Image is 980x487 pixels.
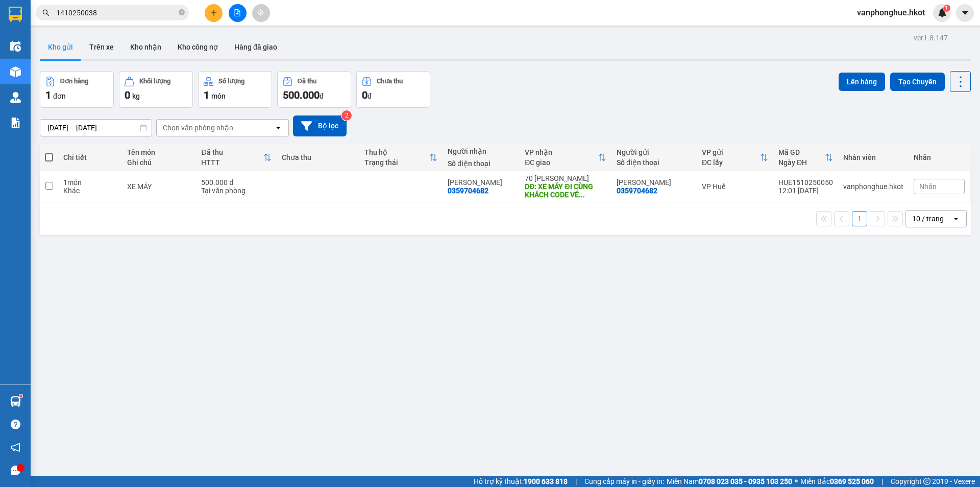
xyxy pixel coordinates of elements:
span: close-circle [179,8,185,18]
span: notification [11,443,20,452]
div: Đơn hàng [60,78,88,85]
span: kg [132,92,140,100]
div: Ngày ĐH [778,158,825,167]
div: VP gửi [702,148,760,156]
div: VP Huế [702,182,768,191]
span: 0 [362,89,367,101]
span: question-circle [11,420,20,429]
button: Tạo Chuyến [890,73,945,91]
div: 12:01 [DATE] [778,187,833,195]
div: Khác [63,187,116,195]
div: Phạm Vân [448,178,514,187]
div: 0359704682 [448,187,488,195]
sup: 1 [943,5,950,12]
span: Hỗ trợ kỹ thuật: [474,476,568,487]
div: Khối lượng [139,78,170,85]
button: Lên hàng [839,73,885,91]
div: 0359704682 [617,187,657,195]
div: Tại văn phòng [201,187,271,195]
div: Người gửi [617,148,692,156]
span: search [42,9,50,16]
button: file-add [229,4,247,22]
div: Số điện thoại [617,158,692,167]
button: Đơn hàng1đơn [40,71,114,108]
button: Kho nhận [122,35,169,59]
span: close-circle [179,9,185,15]
div: Đã thu [298,78,316,85]
span: Cung cấp máy in - giấy in: [584,476,664,487]
button: Hàng đã giao [226,35,285,59]
img: icon-new-feature [938,8,947,17]
div: ver 1.8.147 [914,32,948,43]
div: Chọn văn phòng nhận [163,123,233,133]
img: warehouse-icon [10,66,21,77]
div: ĐC lấy [702,158,760,167]
img: warehouse-icon [10,92,21,103]
div: Trạng thái [364,158,429,167]
div: VP nhận [525,148,598,156]
div: Thu hộ [364,148,429,156]
span: 1 [204,89,209,101]
span: Miền Bắc [800,476,874,487]
div: Nhãn [914,153,965,161]
svg: open [952,215,960,223]
button: Số lượng1món [198,71,272,108]
span: đ [367,92,372,100]
img: warehouse-icon [10,396,21,407]
span: 500.000 [283,89,320,101]
div: HTTT [201,158,263,167]
div: 10 / trang [912,214,944,224]
th: Toggle SortBy [359,144,443,171]
div: vanphonghue.hkot [843,182,903,191]
div: Người nhận [448,147,514,155]
div: 70 [PERSON_NAME] [525,174,606,182]
button: Kho gửi [40,35,81,59]
span: 1 [945,5,948,12]
button: Trên xe [81,35,122,59]
th: Toggle SortBy [520,144,611,171]
button: Bộ lọc [293,115,347,136]
span: file-add [234,9,241,16]
button: plus [205,4,223,22]
button: 1 [852,211,867,226]
div: HUE1510250050 [778,178,833,187]
img: logo-vxr [9,7,22,22]
div: Chi tiết [63,153,116,161]
img: warehouse-icon [10,41,21,52]
div: 500.000 đ [201,178,271,187]
div: Tên món [127,148,191,156]
button: aim [252,4,270,22]
span: Miền Nam [667,476,792,487]
span: ⚪️ [795,479,798,483]
div: Số điện thoại [448,159,514,168]
th: Toggle SortBy [196,144,276,171]
span: plus [210,9,217,16]
input: Tìm tên, số ĐT hoặc mã đơn [56,7,177,18]
span: aim [257,9,264,16]
div: Mã GD [778,148,825,156]
strong: 0369 525 060 [830,477,874,485]
span: | [575,476,577,487]
div: Phạm Vân [617,178,692,187]
span: 1 [45,89,51,101]
button: caret-down [956,4,974,22]
div: Nhân viên [843,153,903,161]
strong: 1900 633 818 [524,477,568,485]
span: message [11,466,20,475]
sup: 1 [19,395,22,398]
span: đ [320,92,324,100]
img: solution-icon [10,118,21,128]
span: Nhãn [919,182,937,191]
sup: 2 [341,110,352,121]
span: 0 [125,89,130,101]
th: Toggle SortBy [773,144,838,171]
div: Đã thu [201,148,263,156]
span: món [211,92,226,100]
strong: 0708 023 035 - 0935 103 250 [699,477,792,485]
div: Chưa thu [282,153,355,161]
div: Số lượng [218,78,244,85]
div: DĐ: XE MÁY ĐI CÙNG KHÁCH CODE VÉ G5VJ46 - KHÁCH XUỐNG GO NAM ĐỊNH [525,182,606,199]
input: Select a date range. [40,120,152,136]
span: đơn [53,92,66,100]
svg: open [274,124,282,132]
